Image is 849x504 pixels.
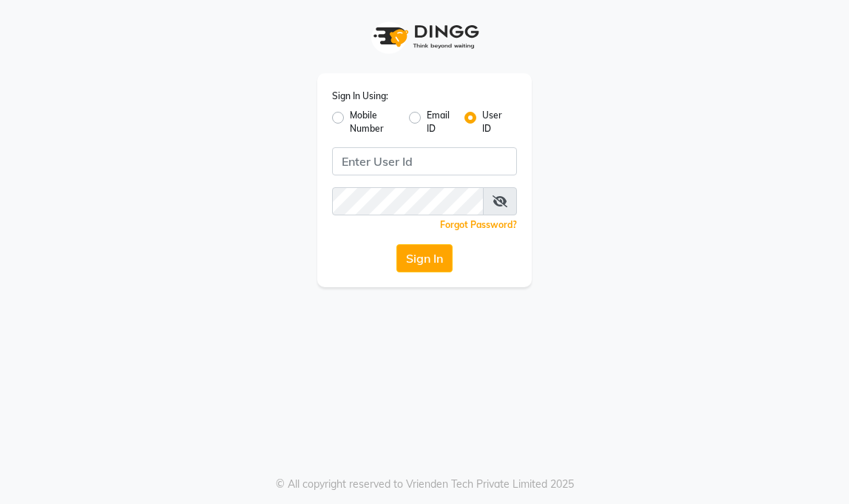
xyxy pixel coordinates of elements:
[396,244,453,272] button: Sign In
[332,187,484,215] input: Username
[427,109,452,135] label: Email ID
[440,219,517,230] a: Forgot Password?
[482,109,505,135] label: User ID
[365,15,484,58] img: logo1.svg
[332,90,388,103] label: Sign In Using:
[350,109,397,135] label: Mobile Number
[332,147,517,175] input: Username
